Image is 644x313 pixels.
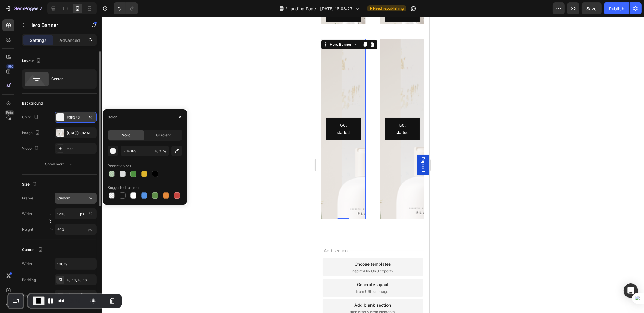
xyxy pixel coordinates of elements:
[22,293,30,298] div: Align
[22,196,33,201] label: Frame
[22,129,41,137] div: Image
[5,110,14,115] div: Beta
[108,114,117,120] div: Color
[22,211,32,217] label: Width
[55,208,97,219] input: px%
[55,258,96,269] input: Auto
[156,133,171,138] span: Gradient
[587,6,597,11] span: Save
[79,210,86,218] button: %
[67,130,95,136] div: [URL][DOMAIN_NAME]
[122,133,130,138] span: Solid
[316,17,429,313] iframe: Design area
[121,146,152,156] input: Eg: FFFFFF
[89,211,92,217] div: %
[114,2,138,14] div: Undo/Redo
[286,5,287,12] span: /
[22,113,40,121] div: Color
[22,180,38,189] div: Size
[22,159,97,170] button: Show more
[57,196,70,201] span: Custom
[163,149,167,154] span: %
[604,2,629,14] button: Publish
[51,72,88,86] div: Center
[609,5,624,12] div: Publish
[22,246,44,254] div: Content
[22,261,32,267] div: Width
[55,193,97,204] button: Custom
[373,6,404,11] span: Need republishing
[108,185,139,190] div: Suggested for you
[80,211,84,217] div: px
[2,2,45,14] button: 7
[87,210,94,218] button: px
[22,101,43,106] div: Background
[624,283,638,298] div: Open Intercom Messenger
[67,115,84,120] div: F3F3F3
[22,145,40,153] div: Video
[88,227,92,232] span: px
[22,57,42,65] div: Layout
[39,5,42,12] p: 7
[67,277,95,283] div: 16, 16, 16, 16
[30,37,47,43] p: Settings
[22,227,33,232] label: Height
[34,293,79,298] span: then drag & drop elements
[582,2,602,14] button: Save
[108,163,131,169] div: Recent colors
[289,5,353,12] span: Landing Page - [DATE] 18:08:27
[67,146,95,152] div: Add...
[29,21,80,29] p: Hero Banner
[59,37,80,43] p: Advanced
[45,161,73,167] div: Show more
[55,224,97,235] input: px
[22,277,36,283] div: Padding
[6,64,14,69] div: 450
